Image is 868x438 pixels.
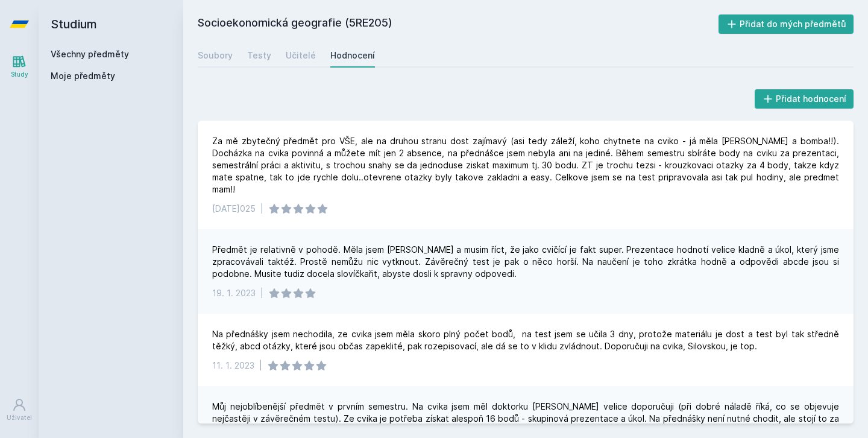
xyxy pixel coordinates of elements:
div: Testy [247,49,271,62]
div: | [259,360,262,372]
div: Uživatel [7,413,32,422]
a: Hodnocení [330,43,375,68]
div: Předmět je relativně v pohodě. Měla jsem [PERSON_NAME] a musim říct, že jako cvičící je fakt supe... [212,244,839,280]
a: Testy [247,43,271,68]
div: | [260,287,263,299]
a: Učitelé [286,43,316,68]
h2: Socioekonomická geografie (5RE205) [198,14,719,34]
div: Study [11,70,28,79]
a: Soubory [198,43,233,68]
a: Všechny předměty [51,49,129,59]
div: Hodnocení [330,49,375,62]
div: | [260,203,263,215]
a: Uživatel [2,392,36,428]
button: Přidat do mých předmětů [719,14,854,34]
div: Učitelé [286,49,316,62]
a: Study [2,48,36,85]
div: Na přednášky jsem nechodila, ze cvika jsem měla skoro plný počet bodů, na test jsem se učila 3 dn... [212,328,839,352]
div: Můj nejoblíbenější předmět v prvním semestru. Na cvika jsem měl doktorku [PERSON_NAME] velice dop... [212,401,839,437]
div: [DATE]025 [212,203,256,215]
span: Moje předměty [51,70,115,82]
div: Za mě zbytečný předmět pro VŠE, ale na druhou stranu dost zajímavý (asi tedy záleží, koho chytnet... [212,135,839,195]
button: Přidat hodnocení [755,89,854,109]
div: 11. 1. 2023 [212,360,254,372]
div: 19. 1. 2023 [212,287,256,299]
div: Soubory [198,49,233,62]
